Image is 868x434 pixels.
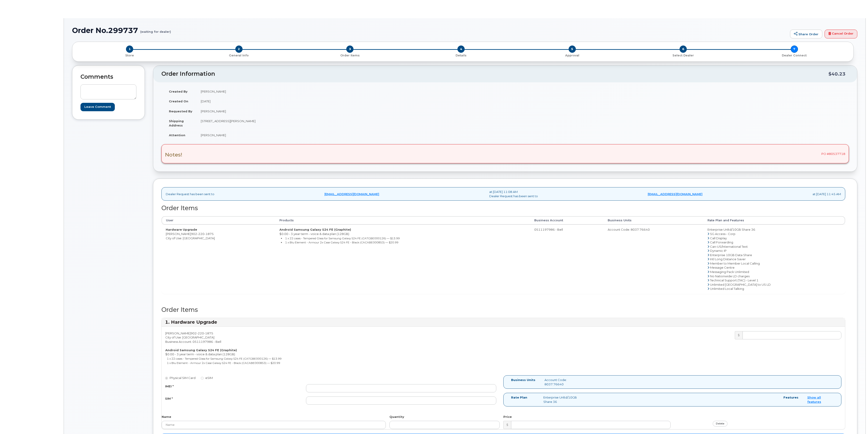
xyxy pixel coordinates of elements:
[710,266,735,269] span: Message Centre
[161,205,845,212] h2: Order Items
[710,283,771,286] span: Unlimited [GEOGRAPHIC_DATA] to US LD
[197,331,204,335] span: 220
[161,187,845,201] div: Dealer Request has been sent to at [DATE] 11:08 AM Dealer Request has been sent to at [DATE] 11:4...
[201,376,213,380] label: eSIM
[544,378,584,386] div: Account Code: 8037.76640
[197,96,502,106] td: [DATE]
[710,249,727,252] span: Dynamic IP
[275,225,530,293] td: $0.00 - 3 year term - voice & data plan (128GB)
[511,378,535,382] label: Business Units
[162,216,275,225] th: User
[710,278,758,282] span: Technical Support (TAC) - Level 1
[807,396,821,404] a: Show all features
[162,415,171,419] label: Name
[530,216,604,225] th: Business Account
[72,26,788,34] h1: Order No.299737
[165,319,217,325] strong: 1. Hardware Upgrade
[389,415,404,419] label: Quantity
[569,45,576,53] span: 5
[518,53,626,58] p: Approval
[703,225,845,293] td: Enterprise Unltd/10GB Share 36
[197,86,502,96] td: [PERSON_NAME]
[710,232,735,236] span: 5G Access - Corp
[185,53,293,58] p: General Info
[710,253,752,257] span: Enterprise 10GB Data Share
[183,53,295,58] a: 2 General Info
[713,421,728,426] a: delete
[710,274,750,278] span: No Nationwide LD charges
[628,53,739,58] a: 6 Select Dealer
[197,232,204,236] span: 220
[710,262,760,265] span: Member to Member Local Calling
[165,384,174,389] label: IMEI *
[169,109,192,113] strong: Requested By
[703,216,845,225] th: Rate Plan and Features
[167,361,280,365] small: 1 x Blu Element - Armour 2x Case Galaxy S24 FE - Black (CACABE000853) — $20.99
[169,99,188,103] strong: Created On
[630,53,737,58] p: Select Dealer
[162,225,275,293] td: [PERSON_NAME] City of Use: [GEOGRAPHIC_DATA]
[517,53,628,58] a: 5 Approval
[169,133,185,137] strong: Attention
[503,421,511,429] div: $
[165,348,237,352] strong: Android Samsung Galaxy S24 FE (Graphite)
[285,241,398,244] small: 1 x Blu Element - Armour 2x Case Galaxy S24 FE - Black (CACABE000853) — $20.99
[80,103,115,111] input: Leave Comment
[201,377,204,380] input: eSIM
[191,331,213,335] span: 902
[191,232,214,236] span: 902
[162,421,386,429] input: Name
[76,53,183,58] a: 1 Store
[710,287,744,290] span: Unlimited Local Talking
[235,45,243,53] span: 2
[78,53,182,58] p: Store
[204,331,213,335] span: 1875
[165,377,168,380] input: Physical SIM Card
[457,45,465,53] span: 4
[204,232,214,236] span: 1875
[165,152,182,158] h3: Notes!
[530,225,604,293] td: 0511197986 - Bell
[140,26,171,33] small: (waiting for dealer)
[783,395,798,400] label: Features
[406,53,517,58] a: 4 Details
[162,331,503,367] div: [PERSON_NAME] City of Use: [GEOGRAPHIC_DATA] Business Account: 0511197986 - Bell $0.00 - 3 year t...
[165,376,196,380] label: Physical SIM Card
[161,144,849,163] div: PO #80537718
[503,415,512,419] label: Price
[279,228,351,231] strong: Android Samsung Galaxy S24 FE (Graphite)
[169,119,184,127] strong: Shipping Address
[161,306,845,313] h2: Order Items
[407,53,515,58] p: Details
[648,192,702,196] a: [EMAIL_ADDRESS][DOMAIN_NAME]
[167,357,281,360] small: 1 x 22 cases - Tempered Glass for Samsung Galaxy S24 FE (CATGBE000126) — $13.99
[710,245,748,248] span: Can-US/International Text
[608,227,699,232] div: Account Code: 8037.76640
[324,192,379,196] a: [EMAIL_ADDRESS][DOMAIN_NAME]
[165,396,173,401] label: SIM *
[197,116,502,130] td: [STREET_ADDRESS][PERSON_NAME]
[197,106,502,116] td: [PERSON_NAME]
[825,30,857,39] a: Cancel Order
[285,237,400,240] small: 1 x 22 cases - Tempered Glass for Samsung Galaxy S24 FE (CATGBE000126) — $13.99
[710,270,749,274] span: Messaging Pack Unlimited
[680,45,687,53] span: 6
[540,395,585,404] div: Enterprise Unltd/10GB Share 36
[197,130,502,140] td: [PERSON_NAME]
[166,228,197,231] strong: Hardware Upgrade
[169,90,188,93] strong: Created By
[828,70,845,78] div: $40.23
[275,216,530,225] th: Products
[735,331,743,339] div: $
[126,45,133,53] span: 1
[604,216,703,225] th: Business Units
[790,30,822,39] a: Share Order
[710,240,733,244] span: Call Forwarding
[346,45,354,53] span: 3
[710,236,727,240] span: Call Display
[511,395,527,400] label: Rate Plan
[161,71,828,77] h2: Order Information
[710,257,746,261] span: Intl Long Distance Saver
[296,53,404,58] p: Order Items
[80,74,136,80] h2: Comments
